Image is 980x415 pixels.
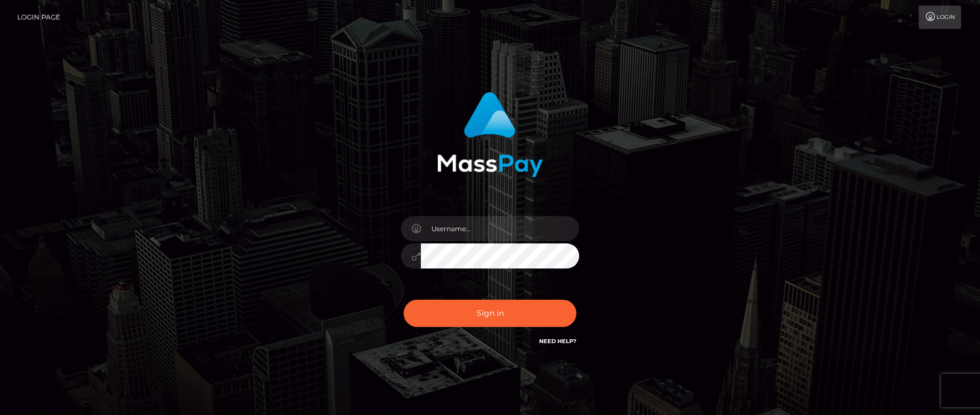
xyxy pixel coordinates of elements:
input: Username... [421,216,579,241]
a: Need Help? [539,338,576,345]
a: Login [919,6,961,29]
img: MassPay Login [437,92,543,177]
a: Login Page [17,6,60,29]
button: Sign in [404,300,576,327]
